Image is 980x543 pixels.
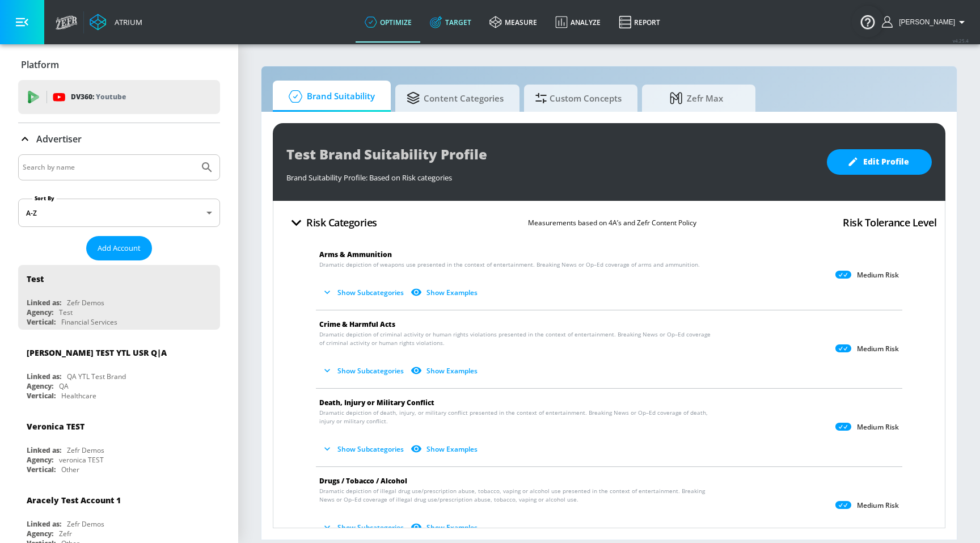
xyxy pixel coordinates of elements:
[67,519,104,529] div: Zefr Demos
[480,2,546,43] a: measure
[27,445,61,455] div: Linked as:
[857,423,899,432] p: Medium Risk
[306,214,377,230] h4: Risk Categories
[27,421,85,432] div: Veronica TEST
[535,85,622,112] span: Custom Concepts
[286,167,816,183] div: Brand Suitability Profile: Based on Risk categories
[27,391,56,401] div: Vertical:
[96,91,126,103] p: Youtube
[27,455,53,465] div: Agency:
[27,273,44,284] div: Test
[18,199,220,227] div: A-Z
[59,455,104,465] div: veronica TEST
[18,265,220,330] div: TestLinked as:Zefr DemosAgency:TestVertical:Financial Services
[61,317,117,327] div: Financial Services
[319,409,712,426] span: Dramatic depiction of death, injury, or military conflict presented in the context of entertainme...
[319,440,408,458] button: Show Subcategories
[319,260,700,269] span: Dramatic depiction of weapons use presented in the context of entertainment. Breaking News or Op–...
[850,155,909,169] span: Edit Profile
[319,319,395,329] span: Crime & Harmful Acts
[32,195,57,202] label: Sort By
[356,2,421,43] a: optimize
[27,381,53,391] div: Agency:
[27,317,56,327] div: Vertical:
[18,339,220,403] div: [PERSON_NAME] TEST YTL USR Q|ALinked as:QA YTL Test BrandAgency:QAVertical:Healthcare
[71,91,126,103] p: DV360:
[18,123,220,155] div: Advertiser
[61,391,96,401] div: Healthcare
[319,398,434,407] span: Death, Injury or Military Conflict
[18,49,220,81] div: Platform
[407,85,504,112] span: Content Categories
[843,214,936,230] h4: Risk Tolerance Level
[894,18,955,26] span: login as: uyen.hoang@zefr.com
[319,487,712,504] span: Dramatic depiction of illegal drug use/prescription abuse, tobacco, vaping or alcohol use present...
[23,160,195,175] input: Search by name
[27,465,56,474] div: Vertical:
[408,361,482,380] button: Show Examples
[319,330,712,347] span: Dramatic depiction of criminal activity or human rights violations presented in the context of en...
[610,2,669,43] a: Report
[61,465,79,474] div: Other
[882,15,969,29] button: [PERSON_NAME]
[319,361,408,380] button: Show Subcategories
[528,217,696,229] p: Measurements based on 4A’s and Zefr Content Policy
[27,298,61,308] div: Linked as:
[27,519,61,529] div: Linked as:
[319,518,408,537] button: Show Subcategories
[319,476,407,486] span: Drugs / Tobacco / Alcohol
[110,17,142,27] div: Atrium
[282,209,382,236] button: Risk Categories
[546,2,610,43] a: Analyze
[86,236,152,260] button: Add Account
[827,149,932,175] button: Edit Profile
[21,58,59,71] p: Platform
[67,445,104,455] div: Zefr Demos
[18,412,220,477] div: Veronica TESTLinked as:Zefr DemosAgency:veronica TESTVertical:Other
[408,283,482,302] button: Show Examples
[852,6,884,37] button: Open Resource Center
[59,308,73,317] div: Test
[857,344,899,353] p: Medium Risk
[857,271,899,280] p: Medium Risk
[421,2,480,43] a: Target
[27,529,53,538] div: Agency:
[953,37,969,44] span: v 4.25.4
[27,372,61,381] div: Linked as:
[98,242,141,255] span: Add Account
[90,14,142,31] a: Atrium
[284,83,375,110] span: Brand Suitability
[67,298,104,308] div: Zefr Demos
[319,250,392,259] span: Arms & Ammunition
[27,347,167,358] div: [PERSON_NAME] TEST YTL USR Q|A
[27,308,53,317] div: Agency:
[408,440,482,458] button: Show Examples
[18,80,220,114] div: DV360: Youtube
[319,283,408,302] button: Show Subcategories
[59,381,69,391] div: QA
[653,85,740,112] span: Zefr Max
[857,501,899,510] p: Medium Risk
[27,495,121,506] div: Aracely Test Account 1
[36,133,82,145] p: Advertiser
[408,518,482,537] button: Show Examples
[59,529,72,538] div: Zefr
[67,372,126,381] div: QA YTL Test Brand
